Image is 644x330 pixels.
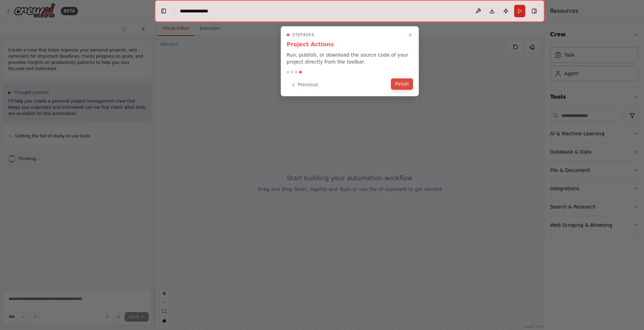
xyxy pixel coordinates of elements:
[287,51,413,65] p: Run, publish, or download the source code of your project directly from the toolbar.
[292,32,314,38] span: Step 4 of 4
[287,79,322,90] button: Previous
[406,31,414,39] button: Close walkthrough
[159,6,169,16] button: Hide left sidebar
[287,40,413,49] h3: Project Actions
[391,78,413,90] button: Finish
